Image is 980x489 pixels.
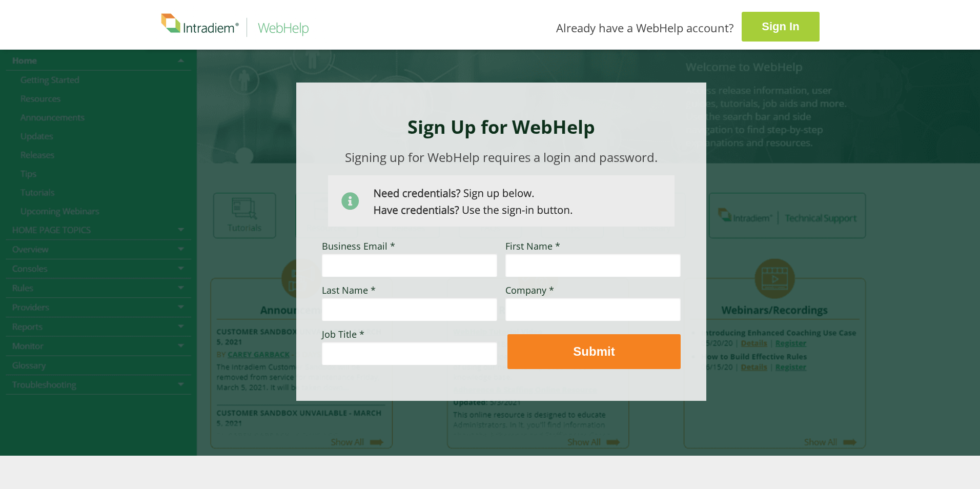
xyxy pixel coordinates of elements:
a: Sign In [742,12,820,42]
span: Job Title * [322,328,364,340]
span: Signing up for WebHelp requires a login and password. [345,149,658,166]
strong: Sign Up for WebHelp [407,114,595,139]
button: Submit [507,334,681,369]
span: Company * [505,284,554,296]
img: Need Credentials? Sign up below. Have Credentials? Use the sign-in button. [328,175,675,227]
strong: Submit [573,344,615,358]
span: First Name * [505,240,560,252]
span: Business Email * [322,240,395,252]
span: Last Name * [322,284,376,296]
strong: Sign In [762,20,799,33]
span: Already have a WebHelp account? [556,20,734,35]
